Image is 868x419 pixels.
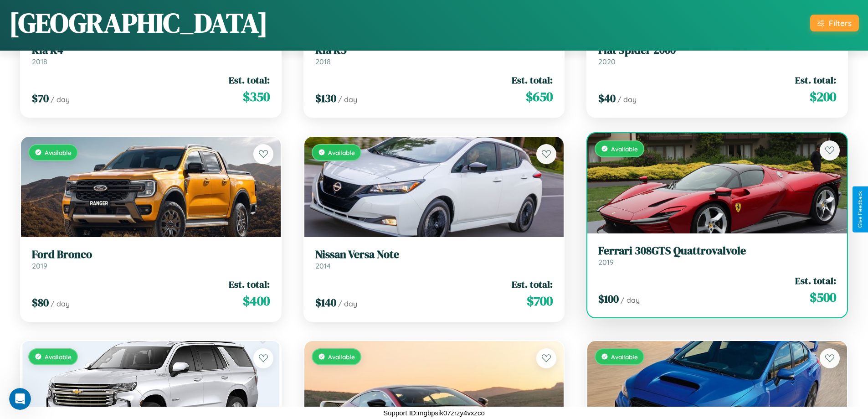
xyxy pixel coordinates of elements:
span: Available [611,353,638,361]
span: / day [338,95,357,104]
span: $ 140 [315,295,336,310]
a: Ferrari 308GTS Quattrovalvole2019 [598,244,836,267]
span: 2014 [315,261,331,270]
a: Fiat Spider 20002020 [598,44,836,66]
span: Available [328,149,355,156]
div: Give Feedback [857,191,863,228]
a: Kia K42018 [32,44,270,66]
span: Est. total: [229,278,270,291]
span: / day [51,95,70,104]
h3: Nissan Versa Note [315,248,553,261]
span: $ 80 [32,295,49,310]
a: Kia K52018 [315,44,553,66]
a: Nissan Versa Note2014 [315,248,553,270]
span: / day [51,299,70,308]
span: Est. total: [795,73,836,87]
h3: Kia K5 [315,44,553,57]
span: $ 500 [810,288,836,306]
h3: Kia K4 [32,44,270,57]
span: Est. total: [512,73,553,87]
span: Available [328,353,355,361]
h3: Fiat Spider 2000 [598,44,836,57]
span: Est. total: [795,274,836,287]
span: Available [45,149,72,156]
span: Available [45,353,72,361]
span: $ 40 [598,91,616,106]
span: $ 650 [526,88,553,106]
span: 2018 [32,57,47,66]
span: / day [338,299,357,308]
span: $ 130 [315,91,336,106]
span: $ 700 [527,292,553,310]
span: $ 400 [243,292,270,310]
span: 2018 [315,57,331,66]
a: Ford Bronco2019 [32,248,270,270]
span: $ 200 [810,88,836,106]
span: Est. total: [512,278,553,291]
span: $ 350 [243,88,270,106]
h3: Ferrari 308GTS Quattrovalvole [598,244,836,258]
span: 2019 [32,261,47,270]
button: Filters [810,15,859,31]
span: 2019 [598,258,614,267]
span: Est. total: [229,73,270,87]
span: / day [617,95,637,104]
iframe: Intercom live chat [9,388,31,410]
span: 2020 [598,57,616,66]
span: $ 100 [598,291,619,306]
h1: [GEOGRAPHIC_DATA] [9,4,268,41]
span: $ 70 [32,91,49,106]
h3: Ford Bronco [32,248,270,261]
span: / day [621,295,640,305]
span: Available [611,145,638,153]
p: Support ID: mgbpsik07zrzy4vxzco [383,407,485,419]
div: Filters [829,18,852,28]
